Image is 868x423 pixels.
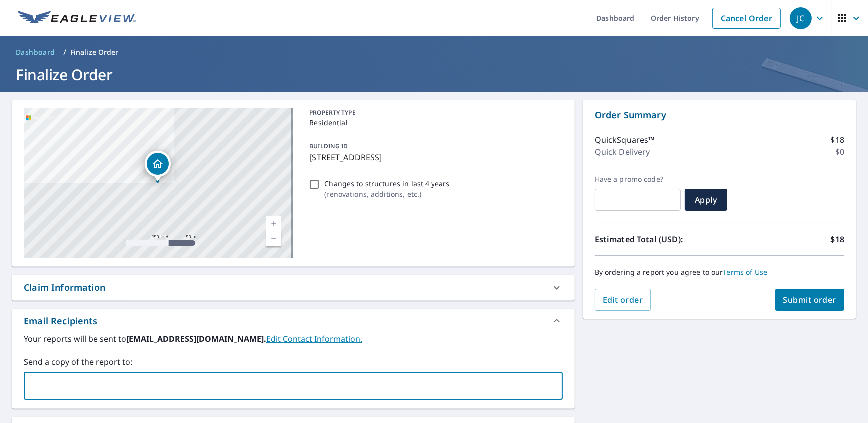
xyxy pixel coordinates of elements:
[70,47,119,57] p: Finalize Order
[63,46,66,58] li: /
[12,309,575,333] div: Email Recipients
[12,44,856,60] nav: breadcrumb
[16,47,55,57] span: Dashboard
[595,289,651,311] button: Edit order
[712,8,781,29] a: Cancel Order
[790,7,812,29] div: JC
[595,134,655,146] p: QuickSquares™
[831,134,844,146] p: $18
[831,233,844,245] p: $18
[595,268,844,277] p: By ordering a report you agree to our
[603,294,643,305] span: Edit order
[18,11,136,26] img: EV Logo
[324,178,449,189] p: Changes to structures in last 4 years
[309,117,558,128] p: Residential
[24,281,105,294] div: Claim Information
[145,151,171,182] div: Dropped pin, building 1, Residential property, 1266 N Pearl St Denver, CO 80203
[12,275,575,300] div: Claim Information
[693,194,719,205] span: Apply
[685,189,727,211] button: Apply
[12,64,856,85] h1: Finalize Order
[835,146,844,158] p: $0
[595,108,844,122] p: Order Summary
[595,146,650,158] p: Quick Delivery
[24,356,563,368] label: Send a copy of the report to:
[266,216,281,231] a: Current Level 17, Zoom In
[309,108,558,117] p: PROPERTY TYPE
[723,267,768,277] a: Terms of Use
[775,289,845,311] button: Submit order
[309,142,348,150] p: BUILDING ID
[309,151,558,163] p: [STREET_ADDRESS]
[783,294,837,305] span: Submit order
[324,189,449,199] p: ( renovations, additions, etc. )
[266,333,362,344] a: EditContactInfo
[12,44,59,60] a: Dashboard
[595,175,681,184] label: Have a promo code?
[266,231,281,246] a: Current Level 17, Zoom Out
[24,333,563,345] label: Your reports will be sent to
[24,314,97,328] div: Email Recipients
[126,333,266,344] b: [EMAIL_ADDRESS][DOMAIN_NAME].
[595,233,720,245] p: Estimated Total (USD):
